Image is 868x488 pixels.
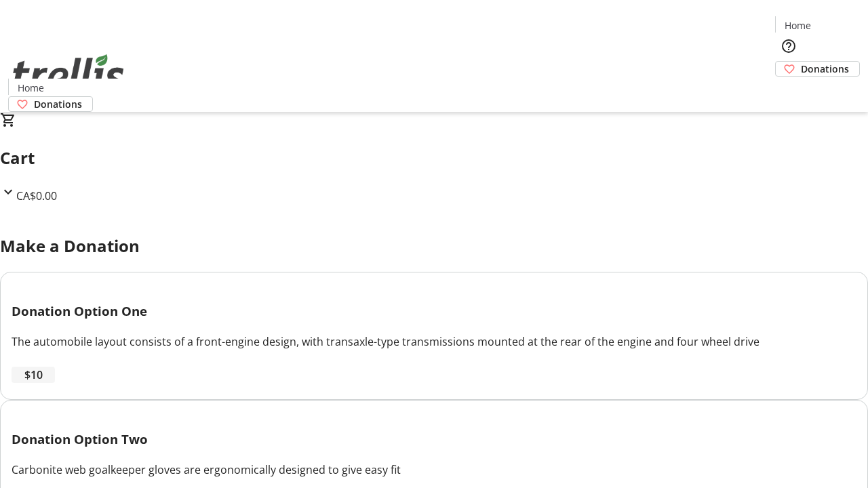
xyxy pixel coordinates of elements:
a: Home [776,18,819,33]
span: CA$0.00 [16,188,57,203]
img: Orient E2E Organization rStvEu4mao's Logo [8,39,129,107]
h3: Donation Option One [12,302,856,321]
button: Cart [775,77,802,104]
h3: Donation Option Two [12,430,856,449]
a: Donations [8,96,93,112]
span: Donations [34,97,82,111]
span: Donations [801,62,849,76]
span: Home [785,18,811,33]
span: $10 [24,367,43,383]
div: The automobile layout consists of a front-engine design, with transaxle-type transmissions mounte... [12,333,856,350]
span: Home [18,81,44,95]
button: Help [775,33,802,60]
button: $10 [12,367,55,383]
a: Home [9,81,52,95]
div: Carbonite web goalkeeper gloves are ergonomically designed to give easy fit [12,462,856,478]
a: Donations [775,61,860,77]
